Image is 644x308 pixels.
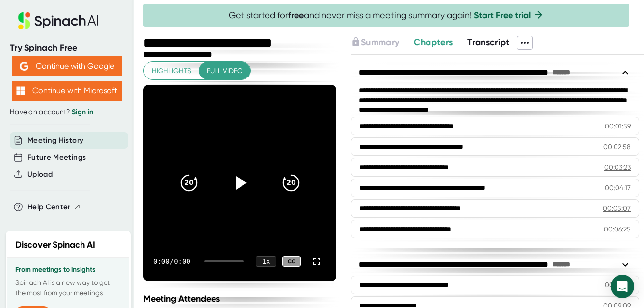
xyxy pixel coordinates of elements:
[474,10,531,21] a: Start Free trial
[605,121,631,131] div: 00:01:59
[15,278,121,298] p: Spinach AI is a new way to get the most from your meetings
[605,280,631,290] div: 00:08:13
[351,36,399,49] button: Summary
[10,42,124,53] div: Try Spinach Free
[15,238,95,252] h2: Discover Spinach AI
[12,81,122,101] button: Continue with Microsoft
[143,293,339,304] div: Meeting Attendees
[229,10,544,21] span: Get started for and never miss a meeting summary again!
[27,202,71,213] span: Help Center
[605,183,631,193] div: 00:04:17
[207,65,242,77] span: Full video
[604,162,631,172] div: 00:03:23
[152,65,191,77] span: Highlights
[199,62,250,80] button: Full video
[27,202,81,213] button: Help Center
[12,56,122,76] button: Continue with Google
[282,256,301,267] div: CC
[603,204,631,213] div: 00:05:07
[414,37,453,48] span: Chapters
[15,266,121,274] h3: From meetings to insights
[27,152,86,163] button: Future Meetings
[288,10,304,21] b: free
[72,108,93,116] a: Sign in
[10,108,124,117] div: Have an account?
[153,257,192,265] div: 0:00 / 0:00
[256,256,276,267] div: 1 x
[361,37,399,48] span: Summary
[144,62,199,80] button: Highlights
[20,62,28,71] img: Aehbyd4JwY73AAAAAElFTkSuQmCC
[603,142,631,152] div: 00:02:58
[414,36,453,49] button: Chapters
[351,36,414,50] div: Upgrade to access
[467,37,510,48] span: Transcript
[611,275,634,298] div: Open Intercom Messenger
[604,224,631,234] div: 00:06:25
[27,169,53,180] button: Upload
[27,135,83,146] button: Meeting History
[467,36,510,49] button: Transcript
